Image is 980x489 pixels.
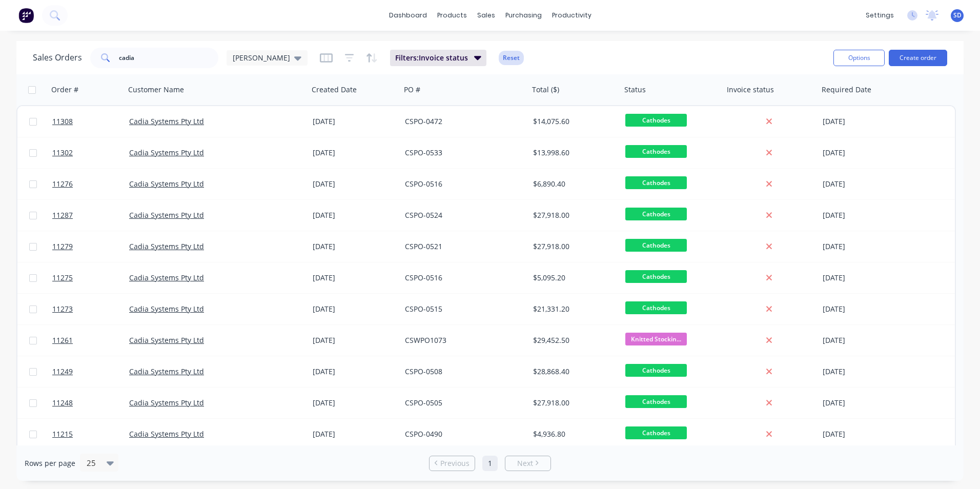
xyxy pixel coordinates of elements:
a: 11302 [52,137,129,168]
a: Page 1 is your current page [482,456,498,471]
div: CSPO-0521 [405,241,519,252]
div: [DATE] [313,116,397,127]
a: Cadia Systems Pty Ltd [129,179,204,189]
div: [DATE] [823,304,904,314]
div: CSPO-0505 [405,398,519,408]
div: products [432,8,472,23]
span: 11279 [52,241,73,252]
a: 11248 [52,388,129,418]
a: Cadia Systems Pty Ltd [129,273,204,282]
div: [DATE] [823,148,904,158]
button: Filters:Invoice status [390,50,486,66]
div: CSPO-0472 [405,116,519,127]
div: [DATE] [313,366,397,377]
span: 11249 [52,366,73,377]
a: 11308 [52,106,129,137]
span: Rows per page [25,458,75,468]
div: $13,998.60 [533,148,613,158]
span: Filters: Invoice status [395,53,468,63]
div: CSPO-0516 [405,273,519,283]
a: 11215 [52,419,129,450]
div: $4,936.80 [533,429,613,439]
div: [DATE] [823,429,904,439]
div: [DATE] [313,429,397,439]
div: [DATE] [313,179,397,189]
div: [DATE] [823,273,904,283]
div: $28,868.40 [533,366,613,377]
input: Search... [119,48,219,68]
span: 11261 [52,335,73,345]
span: Cathodes [625,114,687,127]
span: Cathodes [625,270,687,283]
div: CSPO-0515 [405,304,519,314]
div: [DATE] [823,179,904,189]
div: CSPO-0508 [405,366,519,377]
a: 11261 [52,325,129,356]
span: 11276 [52,179,73,189]
div: CSPO-0533 [405,148,519,158]
div: PO # [404,85,420,95]
div: [DATE] [823,366,904,377]
span: [PERSON_NAME] [233,52,290,63]
div: Customer Name [128,85,184,95]
div: $27,918.00 [533,241,613,252]
a: Cadia Systems Pty Ltd [129,398,204,407]
span: 11308 [52,116,73,127]
a: 11279 [52,231,129,262]
a: Cadia Systems Pty Ltd [129,241,204,251]
a: Cadia Systems Pty Ltd [129,210,204,220]
span: Knitted Stockin... [625,333,687,345]
div: Order # [51,85,78,95]
div: sales [472,8,500,23]
div: [DATE] [823,241,904,252]
span: SD [953,11,962,20]
span: 11287 [52,210,73,220]
a: dashboard [384,8,432,23]
div: Created Date [312,85,357,95]
div: Required Date [822,85,871,95]
span: Cathodes [625,208,687,220]
div: $29,452.50 [533,335,613,345]
div: settings [861,8,899,23]
img: Factory [18,8,34,23]
div: purchasing [500,8,547,23]
div: Status [624,85,646,95]
span: Cathodes [625,176,687,189]
div: [DATE] [823,335,904,345]
span: Cathodes [625,426,687,439]
a: Cadia Systems Pty Ltd [129,116,204,126]
a: 11275 [52,262,129,293]
button: Create order [889,50,947,66]
span: 11273 [52,304,73,314]
span: Cathodes [625,239,687,252]
a: Previous page [430,458,475,468]
a: Cadia Systems Pty Ltd [129,335,204,345]
div: productivity [547,8,597,23]
div: [DATE] [823,210,904,220]
span: Cathodes [625,145,687,158]
div: CSPO-0490 [405,429,519,439]
span: Previous [440,458,469,468]
ul: Pagination [425,456,555,471]
div: [DATE] [313,241,397,252]
div: CSPO-0524 [405,210,519,220]
div: $21,331.20 [533,304,613,314]
a: 11249 [52,356,129,387]
div: [DATE] [313,335,397,345]
div: [DATE] [823,116,904,127]
a: 11287 [52,200,129,231]
div: $27,918.00 [533,210,613,220]
div: $14,075.60 [533,116,613,127]
div: $27,918.00 [533,398,613,408]
a: Cadia Systems Pty Ltd [129,429,204,439]
a: 11273 [52,294,129,324]
div: [DATE] [823,398,904,408]
div: Invoice status [727,85,774,95]
span: 11302 [52,148,73,158]
a: 11276 [52,169,129,199]
div: [DATE] [313,273,397,283]
span: Cathodes [625,301,687,314]
a: Cadia Systems Pty Ltd [129,366,204,376]
div: Total ($) [532,85,559,95]
div: [DATE] [313,304,397,314]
